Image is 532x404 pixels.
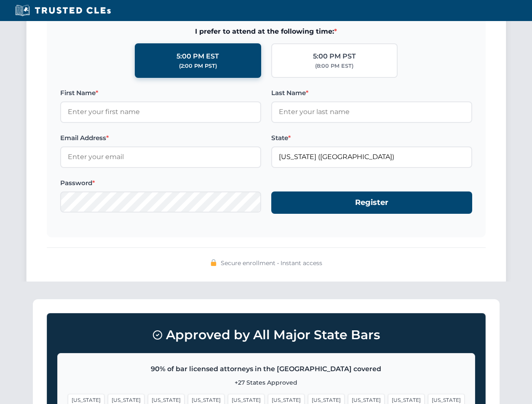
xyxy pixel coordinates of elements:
[179,62,217,70] div: (2:00 PM PST)
[315,62,353,70] div: (8:00 PM EST)
[271,101,472,122] input: Enter your last name
[271,191,472,214] button: Register
[271,88,472,98] label: Last Name
[57,324,475,346] h3: Approved by All Major State Bars
[68,364,465,375] p: 90% of bar licensed attorneys in the [GEOGRAPHIC_DATA] covered
[60,101,261,122] input: Enter your first name
[271,146,472,167] input: Florida (FL)
[221,258,322,268] span: Secure enrollment • Instant access
[210,259,217,266] img: 🔒
[60,133,261,143] label: Email Address
[60,26,472,37] span: I prefer to attend at the following time:
[68,378,465,387] p: +27 States Approved
[271,133,472,143] label: State
[313,51,356,62] div: 5:00 PM PST
[13,4,113,17] img: Trusted CLEs
[60,88,261,98] label: First Name
[176,51,219,62] div: 5:00 PM EST
[60,178,261,188] label: Password
[60,146,261,167] input: Enter your email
